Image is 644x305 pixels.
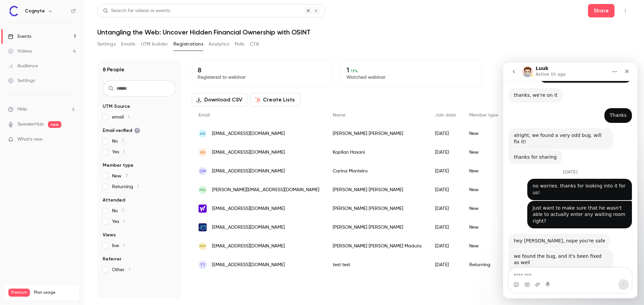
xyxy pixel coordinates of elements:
[200,131,205,137] span: AA
[463,143,505,162] div: New
[121,39,135,50] button: Emails
[428,237,463,255] div: [DATE]
[251,93,301,106] button: Create Lists
[17,121,44,128] a: SpeakerHub
[112,114,129,121] span: email
[326,199,428,218] div: [PERSON_NAME] [PERSON_NAME]
[8,106,76,113] li: help-dropdown-opener
[463,180,505,199] div: New
[112,173,128,179] span: New
[8,63,38,69] div: Audience
[326,255,428,274] div: test test
[141,39,168,50] button: UTM builder
[8,48,32,55] div: Videos
[200,243,206,249] span: RM
[8,33,31,40] div: Events
[8,289,30,297] span: Premium
[103,232,116,238] span: Views
[326,237,428,255] div: [PERSON_NAME] [PERSON_NAME] Maduta
[125,174,128,178] span: 7
[250,39,259,50] button: CTA
[200,262,205,268] span: tt
[25,8,45,14] h6: Cognyte
[235,39,245,50] button: Polls
[97,28,631,36] h1: Untangling the Web: Uncover Hidden Financial Ownership with OSINT
[112,218,125,225] span: Yes
[463,218,505,237] div: New
[428,218,463,237] div: [DATE]
[428,180,463,199] div: [DATE]
[8,6,19,16] img: Cognyte
[198,74,327,81] p: Registered to webinar
[326,218,428,237] div: [PERSON_NAME] [PERSON_NAME]
[463,124,505,143] div: New
[103,103,176,273] section: facet-groups
[463,237,505,255] div: New
[326,124,428,143] div: [PERSON_NAME] [PERSON_NAME]
[200,149,205,155] span: KH
[351,69,358,73] span: 13 %
[17,136,43,143] span: What's new
[192,93,248,106] button: Download CSV
[103,127,140,134] span: Email verified
[326,162,428,180] div: Carina Monteiro
[123,219,125,224] span: 1
[103,103,130,110] span: UTM Source
[199,205,207,213] img: ymail.com
[122,139,124,144] span: 7
[112,149,125,155] span: Yes
[128,268,130,272] span: 1
[103,162,133,169] span: Member type
[200,168,206,174] span: CM
[112,266,130,273] span: Other
[428,143,463,162] div: [DATE]
[326,180,428,199] div: [PERSON_NAME] [PERSON_NAME]
[137,184,139,189] span: 1
[212,224,285,231] span: [EMAIL_ADDRESS][DOMAIN_NAME]
[103,66,124,74] h1: 8 People
[199,113,210,118] span: Email
[198,66,327,74] p: 8
[212,130,285,137] span: [EMAIL_ADDRESS][DOMAIN_NAME]
[463,199,505,218] div: New
[212,186,319,194] span: [PERSON_NAME][EMAIL_ADDRESS][DOMAIN_NAME]
[212,168,285,175] span: [EMAIL_ADDRESS][DOMAIN_NAME]
[17,106,27,113] span: Help
[112,138,124,145] span: No
[200,187,206,193] span: MA
[463,255,505,274] div: Returning
[112,208,124,214] span: No
[346,74,476,81] p: Watched webinar
[123,150,125,154] span: 1
[212,149,285,156] span: [EMAIL_ADDRESS][DOMAIN_NAME]
[209,39,229,50] button: Analytics
[8,77,35,84] div: Settings
[469,113,498,118] span: Member type
[123,243,125,248] span: 1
